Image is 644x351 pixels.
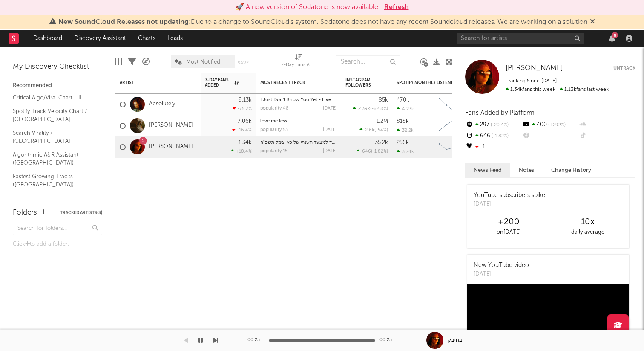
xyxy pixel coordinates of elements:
[489,123,509,128] span: -20.4 %
[465,163,510,177] button: News Feed
[260,98,331,102] a: I Just Don't Know You Yet - Live
[579,131,635,142] div: --
[142,51,150,73] div: A&R Pipeline
[356,148,388,154] div: ( )
[359,127,388,133] div: ( )
[490,134,509,139] span: -1.82 %
[435,115,473,136] svg: Chart title
[115,51,122,73] div: Edit Columns
[260,106,289,111] div: popularity: 48
[397,97,409,103] div: 470k
[548,227,627,238] div: daily average
[68,30,132,47] a: Discovery Assistant
[397,119,409,124] div: 818k
[397,80,460,85] div: Spotify Monthly Listeners
[58,19,189,26] span: New SoundCloud Releases not updating
[506,64,563,73] a: [PERSON_NAME]
[474,261,529,270] div: New YouTube video
[323,128,337,132] div: [DATE]
[362,149,371,154] span: 646
[238,61,249,65] button: Save
[281,51,315,73] div: 7-Day Fans Added (7-Day Fans Added)
[233,106,252,111] div: -75.2 %
[60,211,102,215] button: Tracked Artists(3)
[13,107,94,124] a: Spotify Track Velocity Chart / [GEOGRAPHIC_DATA]
[323,106,337,111] div: [DATE]
[205,78,232,88] span: 7-Day Fans Added
[376,128,387,133] span: -54 %
[590,19,595,26] span: Dismiss
[260,119,287,124] a: love me less
[522,131,578,142] div: --
[345,78,375,88] div: Instagram Followers
[522,119,578,131] div: 400
[260,128,288,132] div: popularity: 53
[186,59,220,65] span: Most Notified
[13,172,94,189] a: Fastest Growing Tracks ([GEOGRAPHIC_DATA])
[457,33,584,44] input: Search for artists
[281,60,315,70] div: 7-Day Fans Added (7-Day Fans Added)
[13,81,102,91] div: Recommended
[358,107,370,111] span: 2.39k
[469,217,548,227] div: +200
[465,110,535,116] span: Fans Added by Platform
[232,127,252,133] div: -16.4 %
[397,106,414,112] div: 4.23k
[13,128,94,146] a: Search Virality / [GEOGRAPHIC_DATA]
[58,19,587,26] span: : Due to a change to SoundCloud's system, Sodatone does not have any recent Soundcloud releases. ...
[239,140,252,145] div: 1.34k
[260,98,337,102] div: I Just Don't Know You Yet - Live
[609,35,615,42] button: 8
[506,64,563,72] span: [PERSON_NAME]
[247,335,264,345] div: 00:23
[510,163,543,177] button: Notes
[465,131,522,142] div: 646
[547,123,566,128] span: +292 %
[397,128,414,133] div: 32.2k
[613,64,635,73] button: Untrack
[120,80,184,85] div: Artist
[13,93,94,102] a: Critical Algo/Viral Chart - IL
[236,2,380,12] div: 🚀 A new version of Sodatone is now available.
[379,97,388,103] div: 85k
[371,107,387,111] span: -62.8 %
[465,142,522,153] div: -1
[238,119,252,124] div: 7.06k
[435,136,473,158] svg: Chart title
[260,80,324,85] div: Most Recent Track
[27,30,68,47] a: Dashboard
[260,149,287,154] div: popularity: 15
[548,217,627,227] div: 10 x
[384,2,409,12] button: Refresh
[506,78,557,84] span: Tracking Since: [DATE]
[435,94,473,115] svg: Chart title
[506,87,609,92] span: 1.13k fans last week
[128,51,136,73] div: Filters
[372,149,387,154] span: -1.82 %
[260,140,382,145] a: פרפרים & צ'יק צ'ק - מיוחד למצעד השנתי של כאן גימל תשפ"ה
[323,149,337,154] div: [DATE]
[132,30,161,47] a: Charts
[149,101,175,108] a: Absolutely
[365,128,374,133] span: 2.6k
[506,87,555,92] span: 1.34k fans this week
[231,148,252,154] div: +18.4 %
[397,149,414,154] div: 3.74k
[260,140,337,145] div: פרפרים & צ'יק צ'ק - מיוחד למצעד השנתי של כאן גימל תשפ"ה
[543,163,600,177] button: Change History
[149,122,193,129] a: [PERSON_NAME]
[397,140,409,145] div: 256k
[149,143,193,151] a: [PERSON_NAME]
[13,239,102,249] div: Click to add a folder.
[13,208,37,218] div: Folders
[579,119,635,131] div: --
[13,223,102,235] input: Search for folders...
[612,32,618,38] div: 8
[336,55,400,68] input: Search...
[379,335,397,345] div: 00:23
[465,119,522,131] div: 297
[375,140,388,145] div: 35.2k
[377,119,388,124] div: 1.2M
[161,30,189,47] a: Leads
[239,97,252,103] div: 9.13k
